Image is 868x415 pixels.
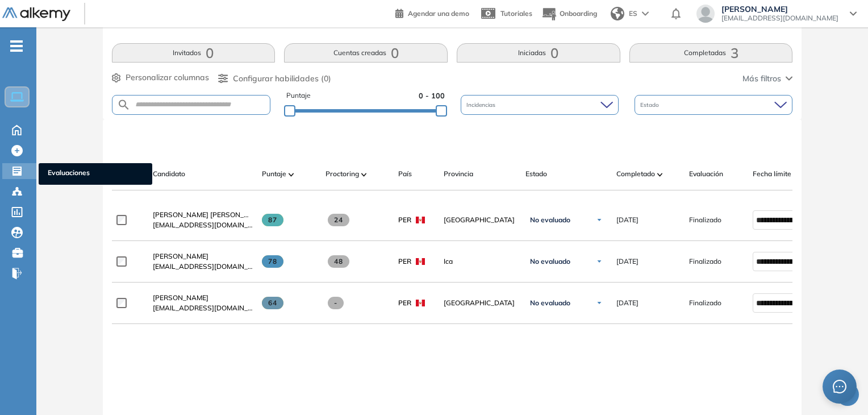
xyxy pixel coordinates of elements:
[153,210,266,219] span: [PERSON_NAME] [PERSON_NAME]
[233,73,331,85] span: Configurar habilidades (0)
[112,43,276,63] button: Invitados0
[466,101,498,109] span: Incidencias
[530,257,570,266] span: No evaluado
[398,169,412,179] span: País
[153,220,253,230] span: [EMAIL_ADDRESS][DOMAIN_NAME]
[640,101,661,109] span: Estado
[629,43,793,63] button: Completadas3
[262,169,286,179] span: Puntaje
[629,9,637,19] span: ES
[657,173,663,176] img: [missing "en.ARROW_ALT" translation]
[616,215,639,225] span: [DATE]
[689,256,721,267] span: Finalizado
[530,215,570,225] span: No evaluado
[753,169,791,179] span: Fecha límite
[525,169,547,179] span: Estado
[642,11,649,16] img: arrow
[398,215,411,225] span: PER
[721,5,838,14] span: [PERSON_NAME]
[48,168,143,180] span: Evaluaciones
[444,298,516,308] span: [GEOGRAPHIC_DATA]
[153,169,185,179] span: Candidato
[611,7,624,20] img: world
[541,2,597,26] button: Onboarding
[153,293,208,302] span: [PERSON_NAME]
[461,95,619,115] div: Incidencias
[2,7,70,22] img: Logo
[262,297,284,309] span: 64
[262,214,284,226] span: 87
[126,72,209,84] span: Personalizar columnas
[408,9,469,18] span: Agendar una demo
[833,380,846,393] span: message
[616,298,639,308] span: [DATE]
[721,14,838,23] span: [EMAIL_ADDRESS][DOMAIN_NAME]
[153,262,253,272] span: [EMAIL_ADDRESS][DOMAIN_NAME]
[112,72,209,84] button: Personalizar columnas
[444,215,516,225] span: [GEOGRAPHIC_DATA]
[560,9,597,18] span: Onboarding
[398,256,411,267] span: PER
[117,98,131,112] img: SEARCH_ALT
[596,300,603,306] img: Ícono de flecha
[742,73,781,85] span: Más filtros
[153,210,253,220] a: [PERSON_NAME] [PERSON_NAME]
[616,169,655,179] span: Completado
[262,255,284,268] span: 78
[689,169,723,179] span: Evaluación
[284,43,448,63] button: Cuentas creadas0
[398,298,411,308] span: PER
[361,173,367,176] img: [missing "en.ARROW_ALT" translation]
[153,252,208,260] span: [PERSON_NAME]
[328,255,350,268] span: 48
[153,251,253,262] a: [PERSON_NAME]
[596,258,603,265] img: Ícono de flecha
[689,215,721,225] span: Finalizado
[153,293,253,303] a: [PERSON_NAME]
[395,6,469,19] a: Agendar una demo
[444,169,473,179] span: Provincia
[596,217,603,223] img: Ícono de flecha
[689,298,721,308] span: Finalizado
[416,300,425,306] img: PER
[218,73,331,85] button: Configurar habilidades (0)
[530,298,570,308] span: No evaluado
[325,169,359,179] span: Proctoring
[500,9,532,18] span: Tutoriales
[616,256,639,267] span: [DATE]
[444,256,516,267] span: Ica
[419,90,445,101] span: 0 - 100
[416,217,425,223] img: PER
[328,214,350,226] span: 24
[286,90,311,101] span: Puntaje
[153,303,253,313] span: [EMAIL_ADDRESS][DOMAIN_NAME]
[457,43,620,63] button: Iniciadas0
[289,173,294,176] img: [missing "en.ARROW_ALT" translation]
[10,45,23,47] i: -
[416,258,425,265] img: PER
[742,73,792,85] button: Más filtros
[635,95,792,115] div: Estado
[328,297,344,309] span: -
